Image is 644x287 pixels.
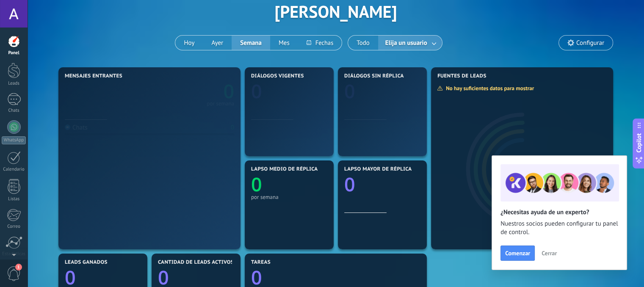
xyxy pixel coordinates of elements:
[2,136,26,144] div: WhatsApp
[270,36,298,50] button: Mes
[149,78,234,104] a: 0
[223,78,234,104] text: 0
[437,73,486,79] span: Fuentes de leads
[542,250,557,256] span: Cerrar
[2,108,26,113] div: Chats
[232,36,270,50] button: Semana
[251,166,318,172] span: Lapso medio de réplica
[635,133,643,153] span: Copilot
[505,250,530,256] span: Comenzar
[231,124,234,132] div: 0
[207,102,234,106] div: por semana
[538,247,561,259] button: Cerrar
[2,81,26,86] div: Leads
[500,246,535,261] button: Comenzar
[500,220,618,237] span: Nuestros socios pueden configurar tu panel de control.
[576,39,604,47] span: Configurar
[203,36,232,50] button: Ayer
[2,50,26,56] div: Panel
[500,208,618,216] h2: ¿Necesitas ayuda de un experto?
[251,73,304,79] span: Diálogos vigentes
[15,264,22,270] span: 1
[384,37,429,49] span: Elija un usuario
[65,259,108,265] span: Leads ganados
[2,196,26,202] div: Listas
[344,73,404,79] span: Diálogos sin réplica
[348,36,378,50] button: Todo
[65,124,70,130] img: Chats
[175,36,203,50] button: Hoy
[437,85,540,92] div: No hay suficientes datos para mostrar
[251,259,271,265] span: Tareas
[344,166,412,172] span: Lapso mayor de réplica
[2,224,26,229] div: Correo
[298,36,342,50] button: Fechas
[344,78,355,104] text: 0
[158,259,234,265] span: Cantidad de leads activos
[344,171,355,197] text: 0
[344,146,420,152] div: por semana
[251,146,327,152] div: por semana
[65,73,122,79] span: Mensajes entrantes
[251,194,327,200] div: por semana
[378,36,442,50] button: Elija un usuario
[65,124,88,132] div: Chats
[251,78,262,104] text: 0
[251,171,262,197] text: 0
[2,167,26,172] div: Calendario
